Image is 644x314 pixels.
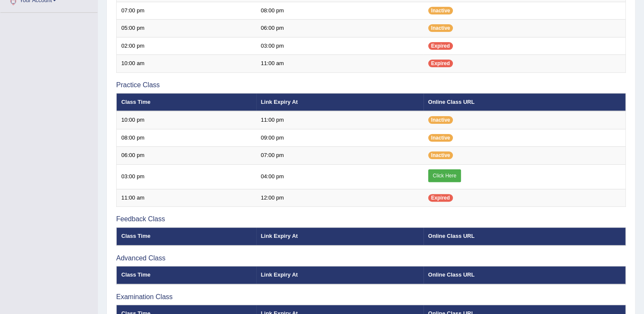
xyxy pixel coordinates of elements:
td: 07:00 pm [256,147,424,165]
th: Class Time [117,266,256,284]
th: Link Expiry At [256,266,424,284]
h3: Practice Class [116,81,626,89]
span: Expired [428,60,453,67]
th: Link Expiry At [256,228,424,245]
span: Expired [428,194,453,202]
td: 05:00 pm [117,20,256,37]
td: 08:00 pm [256,2,424,20]
td: 10:00 pm [117,111,256,129]
td: 10:00 am [117,55,256,73]
th: Class Time [117,228,256,245]
span: Inactive [428,24,453,32]
h3: Advanced Class [116,254,626,262]
td: 09:00 pm [256,129,424,147]
th: Online Class URL [424,266,626,284]
td: 06:00 pm [256,20,424,37]
td: 11:00 pm [256,111,424,129]
td: 11:00 am [117,189,256,207]
th: Online Class URL [424,228,626,245]
td: 03:00 pm [256,37,424,55]
td: 06:00 pm [117,147,256,165]
td: 08:00 pm [117,129,256,147]
span: Inactive [428,134,453,142]
td: 12:00 pm [256,189,424,207]
td: 07:00 pm [117,2,256,20]
span: Inactive [428,116,453,124]
th: Class Time [117,93,256,111]
h3: Feedback Class [116,215,626,223]
td: 04:00 pm [256,164,424,189]
td: 03:00 pm [117,164,256,189]
th: Online Class URL [424,93,626,111]
td: 11:00 am [256,55,424,73]
span: Expired [428,42,453,50]
span: Inactive [428,151,453,159]
td: 02:00 pm [117,37,256,55]
a: Click Here [428,169,461,182]
span: Inactive [428,7,453,14]
h3: Examination Class [116,293,626,301]
th: Link Expiry At [256,93,424,111]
